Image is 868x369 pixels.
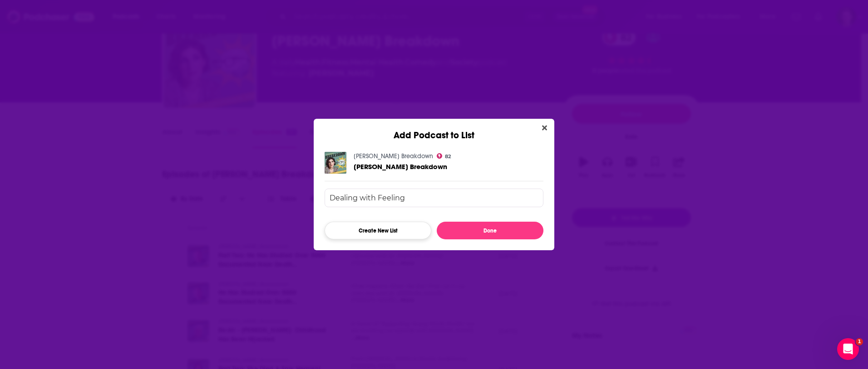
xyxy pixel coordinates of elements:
[538,122,551,134] button: Close
[437,222,543,239] button: Done
[325,152,346,174] img: Mayim Bialik's Breakdown
[325,189,543,239] div: Add Podcast To List
[354,162,447,171] span: [PERSON_NAME] Breakdown
[325,222,431,239] button: Create New List
[437,153,451,159] a: 82
[856,338,863,345] span: 1
[354,152,433,160] a: Mayim Bialik's Breakdown
[837,338,859,360] iframe: Intercom live chat
[354,163,447,170] a: Mayim Bialik's Breakdown
[325,189,543,207] input: Search lists
[314,119,554,141] div: Add Podcast to List
[445,155,451,159] span: 82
